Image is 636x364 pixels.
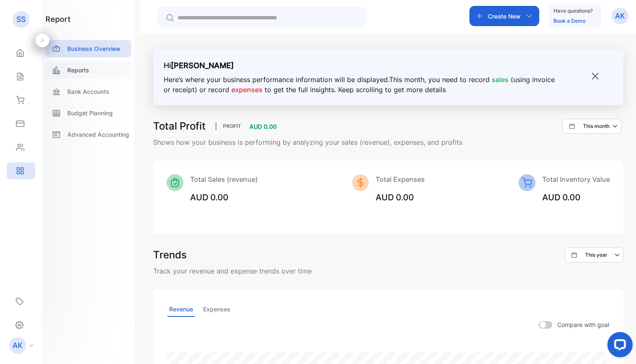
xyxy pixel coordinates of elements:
button: Create New [469,6,539,26]
p: PROFIT [216,122,248,130]
button: AK [612,6,628,26]
p: Have questions? [554,7,593,15]
a: Advanced Accounting [45,126,131,143]
p: Total Expenses [376,174,425,184]
p: Reports [67,66,89,74]
button: This year [564,247,623,263]
p: Create New [488,12,521,21]
img: Icon [352,174,369,191]
p: Advanced Accounting [67,130,129,139]
p: This month [583,122,609,130]
a: Business Overview [45,40,131,57]
h3: Trends [153,247,187,263]
p: AK [615,11,625,21]
p: Hi [164,60,568,71]
a: Bank Accounts [45,83,131,100]
a: Budget Planning [45,104,131,122]
p: Track your revenue and expense trends over time [153,266,623,276]
p: Here’s where your business performance information will be displayed. This month , you need to re... [164,74,560,95]
h1: report [45,13,71,25]
span: expenses [231,85,262,94]
p: Budget Planning [67,109,113,117]
span: sales [492,75,509,84]
img: Icon [519,174,535,191]
button: This month [562,119,621,134]
p: Total Sales (revenue) [190,174,258,184]
p: Expenses [201,302,232,317]
p: AK [13,340,23,351]
strong: [PERSON_NAME] [171,61,234,70]
p: Revenue [167,302,195,317]
h3: Total Profit [153,119,206,134]
p: This year [585,251,607,259]
a: Reports [45,61,131,79]
span: AUD 0.00 [190,192,228,202]
p: Compare with goal [557,320,609,329]
span: AUD 0.00 [249,123,277,130]
iframe: LiveChat chat widget [601,329,636,364]
p: Bank Accounts [67,87,109,96]
span: AUD 0.00 [376,192,414,202]
p: SS [16,14,26,25]
p: Shows how your business is performing by analyzing your sales (revenue), expenses, and profits [153,137,623,147]
img: close [591,72,599,80]
span: AUD 0.00 [542,192,580,202]
p: Total Inventory Value [542,174,610,184]
p: Business Overview [67,44,121,53]
img: Icon [167,174,183,191]
a: Book a Demo [554,18,586,24]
